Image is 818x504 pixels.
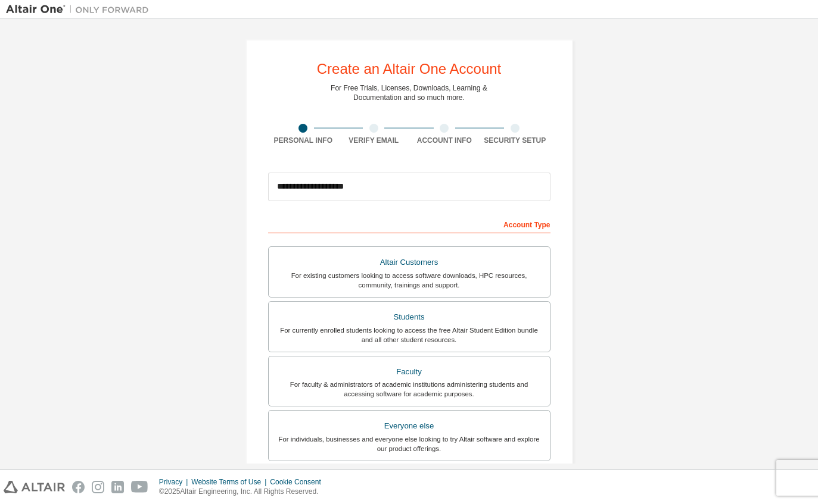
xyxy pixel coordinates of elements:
div: For individuals, businesses and everyone else looking to try Altair software and explore our prod... [276,434,543,453]
div: Personal Info [268,136,339,145]
div: Altair Customers [276,254,543,271]
img: youtube.svg [131,481,148,493]
div: Website Terms of Use [191,477,270,487]
div: Create an Altair One Account [317,62,502,76]
div: Everyone else [276,418,543,434]
div: For Free Trials, Licenses, Downloads, Learning & Documentation and so much more. [331,83,487,102]
div: For currently enrolled students looking to access the free Altair Student Edition bundle and all ... [276,325,543,345]
div: For faculty & administrators of academic institutions administering students and accessing softwa... [276,380,543,399]
div: Verify Email [338,136,409,145]
div: Account Info [409,136,480,145]
p: © 2025 Altair Engineering, Inc. All Rights Reserved. [159,487,328,497]
div: Account Type [268,214,550,233]
img: facebook.svg [72,481,85,493]
div: Cookie Consent [270,477,328,487]
div: Students [276,309,543,325]
div: Security Setup [480,136,550,145]
div: For existing customers looking to access software downloads, HPC resources, community, trainings ... [276,271,543,290]
img: linkedin.svg [111,481,124,493]
img: instagram.svg [92,481,104,493]
div: Faculty [276,364,543,380]
img: Altair One [6,4,155,15]
div: Privacy [159,477,191,487]
img: altair_logo.svg [4,481,65,493]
